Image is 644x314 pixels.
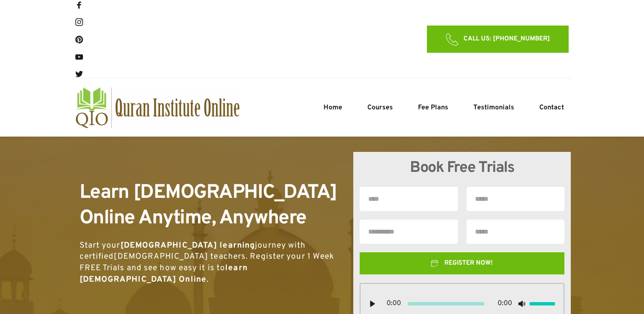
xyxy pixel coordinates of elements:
[464,34,550,44] span: CALL US: [PHONE_NUMBER]
[386,300,401,308] span: 0:00
[80,240,308,262] span: journey with certified
[418,103,448,113] span: Fee Plans
[360,252,564,274] button: REGISTER NOW!
[537,103,566,113] a: Contact
[498,300,512,308] span: 0:00
[444,258,493,268] span: REGISTER NOW!
[80,180,342,231] span: Learn [DEMOGRAPHIC_DATA] Online Anytime, Anywhere
[416,103,450,113] a: Fee Plans
[321,103,344,113] a: Home
[427,26,569,53] a: CALL US: [PHONE_NUMBER]
[80,251,337,273] span: . Register your 1 Week FREE Trials and see how easy it is to
[410,158,514,178] span: Book Free Trials
[473,103,514,113] span: Testimonials
[80,263,250,285] strong: learn [DEMOGRAPHIC_DATA] Online
[323,103,342,113] span: Home
[114,251,246,262] a: [DEMOGRAPHIC_DATA] teachers
[365,103,395,113] a: Courses
[120,240,255,251] strong: [DEMOGRAPHIC_DATA] learning
[539,103,564,113] span: Contact
[367,103,393,113] span: Courses
[75,87,240,128] a: quran-institute-online-australia
[80,240,120,251] span: Start your
[206,274,209,285] span: .
[471,103,516,113] a: Testimonials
